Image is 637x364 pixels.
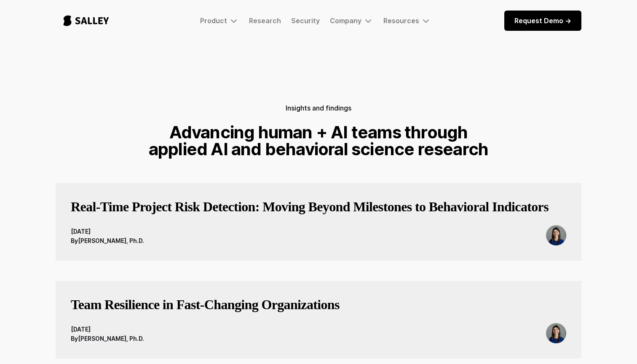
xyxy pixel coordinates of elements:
h3: Team Resilience in Fast‑Changing Organizations [71,296,340,313]
a: Team Resilience in Fast‑Changing Organizations [71,296,340,323]
div: Company [330,16,373,26]
a: Security [291,16,320,25]
div: Resources [383,16,431,26]
div: [PERSON_NAME], Ph.D. [78,334,144,343]
h5: Insights and findings [286,102,351,114]
div: [DATE] [71,227,144,236]
a: Real-Time Project Risk Detection: Moving Beyond Milestones to Behavioral Indicators [71,198,549,225]
div: By [71,236,78,245]
a: home [56,7,117,35]
div: Company [330,16,361,25]
div: [PERSON_NAME], Ph.D. [78,236,144,245]
div: Product [200,16,239,26]
div: [DATE] [71,325,144,334]
div: By [71,334,78,343]
div: Product [200,16,227,25]
a: Request Demo -> [504,11,581,31]
h3: Real-Time Project Risk Detection: Moving Beyond Milestones to Behavioral Indicators [71,198,549,215]
a: Research [249,16,281,25]
h1: Advancing human + AI teams through applied AI and behavioral science research [145,124,492,158]
div: Resources [383,16,419,25]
